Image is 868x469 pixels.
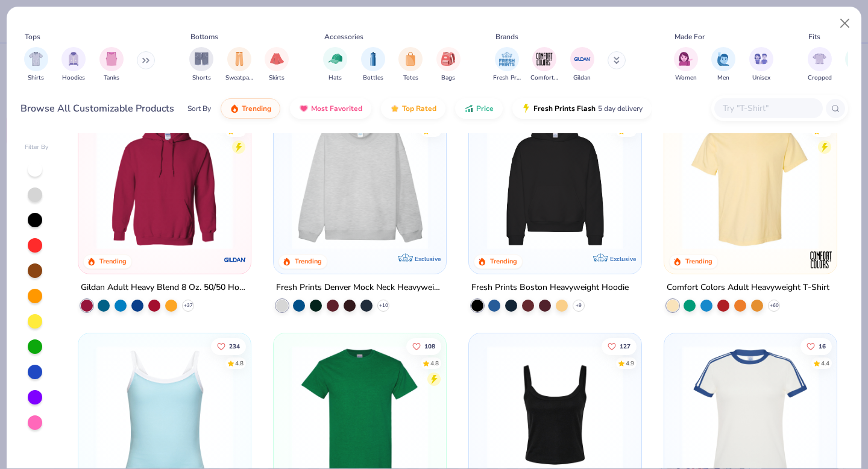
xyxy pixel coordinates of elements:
button: filter button [808,47,832,83]
div: filter for Bottles [361,47,385,83]
span: 5 day delivery [598,102,643,116]
div: filter for Sweatpants [225,47,253,83]
button: filter button [189,47,213,83]
div: 4.8 [430,359,439,368]
button: Like [602,338,637,354]
span: Totes [403,74,418,83]
img: Totes Image [404,52,417,66]
img: flash.gif [521,104,531,113]
div: filter for Hoodies [61,47,86,83]
img: Fresh Prints Image [498,50,516,68]
button: filter button [265,47,289,83]
span: Cropped [808,74,832,83]
img: Unisex Image [754,52,768,66]
div: filter for Shorts [189,47,213,83]
div: filter for Hats [323,47,347,83]
img: Gildan logo [223,248,247,272]
div: filter for Women [674,47,698,83]
div: 4.8 [430,127,439,136]
span: + 37 [184,302,193,309]
div: filter for Skirts [265,47,289,83]
button: filter button [493,47,521,83]
div: filter for Tanks [99,47,124,83]
span: 234 [230,343,241,349]
div: Filter By [25,143,49,152]
img: Gildan Image [573,50,591,68]
span: Shirts [28,74,44,83]
div: Brands [495,31,518,42]
img: Women Image [679,52,693,66]
span: Bags [441,74,455,83]
img: 91acfc32-fd48-4d6b-bdad-a4c1a30ac3fc [481,113,629,250]
img: Men Image [717,52,730,66]
span: Sweatpants [225,74,253,83]
div: Bottoms [190,31,218,42]
button: Close [834,12,857,35]
button: filter button [61,47,86,83]
span: Most Favorited [311,104,362,113]
span: Hoodies [62,74,85,83]
div: filter for Shirts [24,47,48,83]
span: Women [675,74,697,83]
button: Most Favorited [290,98,371,119]
button: Price [455,98,503,119]
img: Hoodies Image [67,52,80,66]
div: Gildan Adult Heavy Blend 8 Oz. 50/50 Hooded Sweatshirt [81,280,248,295]
button: filter button [530,47,558,83]
img: 029b8af0-80e6-406f-9fdc-fdf898547912 [676,113,825,250]
button: filter button [361,47,385,83]
span: Price [476,104,494,113]
span: Fresh Prints Flash [533,104,596,113]
div: filter for Gildan [570,47,594,83]
img: Skirts Image [270,52,284,66]
button: Fresh Prints Flash5 day delivery [512,98,652,119]
button: Top Rated [381,98,445,119]
img: Sweatpants Image [233,52,246,66]
img: Bags Image [441,52,454,66]
div: Browse All Customizable Products [20,101,174,116]
div: 4.8 [236,127,244,136]
span: Top Rated [402,104,436,113]
div: filter for Bags [436,47,461,83]
button: Like [800,338,832,354]
button: filter button [323,47,347,83]
button: filter button [570,47,594,83]
div: Fits [808,31,820,42]
input: Try "T-Shirt" [722,101,814,115]
img: Shirts Image [29,52,43,66]
button: filter button [749,47,773,83]
img: Shorts Image [195,52,209,66]
div: filter for Men [711,47,735,83]
img: 01756b78-01f6-4cc6-8d8a-3c30c1a0c8ac [90,113,239,250]
span: + 9 [576,302,582,309]
span: Comfort Colors [530,74,558,83]
div: 4.8 [236,359,244,368]
div: Fresh Prints Boston Heavyweight Hoodie [471,280,629,295]
div: 4.9 [821,127,829,136]
div: Accessories [324,31,363,42]
div: 4.8 [626,127,634,136]
button: Like [212,338,247,354]
span: Tanks [104,74,119,83]
img: d4a37e75-5f2b-4aef-9a6e-23330c63bbc0 [629,113,777,250]
span: + 60 [769,302,778,309]
img: TopRated.gif [390,104,400,113]
button: Like [406,338,441,354]
div: filter for Comfort Colors [530,47,558,83]
img: f5d85501-0dbb-4ee4-b115-c08fa3845d83 [286,113,434,250]
div: Made For [675,31,705,42]
span: Shorts [192,74,211,83]
button: filter button [674,47,698,83]
div: Tops [25,31,40,42]
img: most_fav.gif [299,104,309,113]
span: + 10 [379,302,388,309]
span: 16 [819,343,826,349]
div: Comfort Colors Adult Heavyweight T-Shirt [667,280,829,295]
img: a90f7c54-8796-4cb2-9d6e-4e9644cfe0fe [434,113,582,250]
span: Fresh Prints [493,74,521,83]
div: 4.4 [821,359,829,368]
div: Sort By [187,103,211,114]
span: Exclusive [610,255,636,263]
span: Hats [329,74,342,83]
div: filter for Totes [398,47,423,83]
